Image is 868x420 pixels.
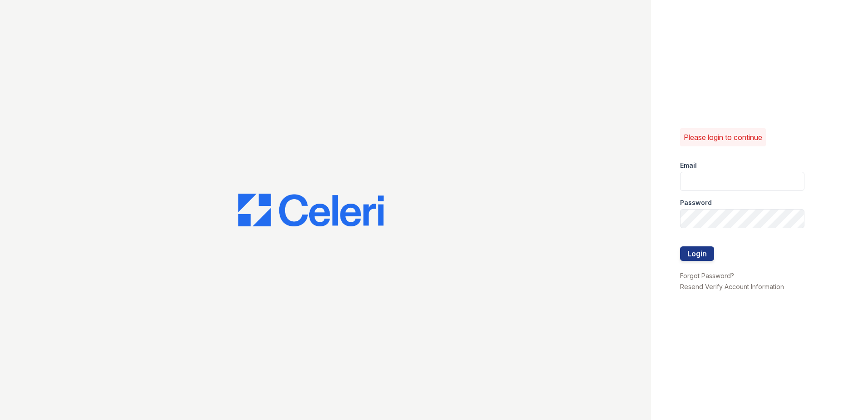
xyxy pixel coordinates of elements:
a: Resend Verify Account Information [680,283,784,290]
button: Login [680,246,714,261]
a: Forgot Password? [680,272,734,280]
img: CE_Logo_Blue-a8612792a0a2168367f1c8372b55b34899dd931a85d93a1a3d3e32e68fde9ad4.png [238,194,384,226]
label: Email [680,161,697,170]
label: Password [680,198,712,207]
p: Please login to continue [684,132,762,143]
